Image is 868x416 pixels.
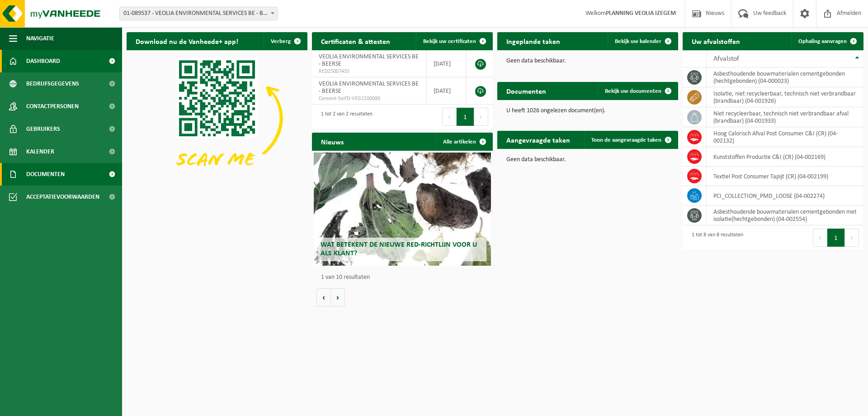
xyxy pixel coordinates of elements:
a: Toon de aangevraagde taken [584,131,677,149]
button: 1 [457,108,474,126]
h2: Certificaten & attesten [312,32,399,50]
span: VEOLIA ENVIRONMENTAL SERVICES BE - BEERSE [319,53,419,67]
div: 1 tot 8 van 8 resultaten [687,228,743,248]
span: Bekijk uw certificaten [423,38,476,44]
p: 1 van 10 resultaten [321,274,488,281]
p: Geen data beschikbaar. [506,157,669,163]
button: Previous [442,108,457,126]
span: Gebruikers [26,118,60,140]
strong: PLANNING VEOLIA IZEGEM [606,10,676,17]
td: PCI_COLLECTION_PMD_LOOSE (04-002274) [707,186,863,206]
span: Toon de aangevraagde taken [591,137,661,143]
span: Wat betekent de nieuwe RED-richtlijn voor u als klant? [321,241,477,257]
p: Geen data beschikbaar. [506,58,669,64]
h2: Documenten [497,82,555,100]
span: VEOLIA ENVIRONMENTAL SERVICES BE - BEERSE [319,81,419,95]
p: U heeft 1026 ongelezen document(en). [506,108,669,114]
span: Consent-SelfD-VEG2200090 [319,95,420,102]
img: Download de VHEPlus App [127,50,307,186]
h2: Nieuws [312,133,353,150]
span: Documenten [26,163,65,186]
td: asbesthoudende bouwmaterialen cementgebonden met isolatie(hechtgebonden) (04-002554) [707,206,863,225]
span: Kalender [26,140,54,163]
span: 01-089537 - VEOLIA ENVIRONMENTAL SERVICES BE - BEERSE [120,7,277,20]
span: Bedrijfsgegevens [26,72,79,95]
span: Dashboard [26,50,60,72]
span: 01-089537 - VEOLIA ENVIRONMENTAL SERVICES BE - BEERSE [119,7,278,20]
td: Hoog Calorisch Afval Post Consumer C&I (CR) (04-002132) [707,127,863,147]
div: 1 tot 2 van 2 resultaten [316,107,373,127]
button: 1 [827,229,845,247]
a: Ophaling aanvragen [791,32,863,50]
td: [DATE] [427,77,466,105]
td: asbesthoudende bouwmaterialen cementgebonden (hechtgebonden) (04-000023) [707,67,863,87]
td: isolatie, niet recycleerbaar, technisch niet verbrandbaar (brandbaar) (04-001926) [707,87,863,107]
h2: Download nu de Vanheede+ app! [127,32,247,50]
button: Volgende [331,288,345,306]
a: Bekijk uw kalender [608,32,677,50]
span: Navigatie [26,27,54,50]
a: Wat betekent de nieuwe RED-richtlijn voor u als klant? [314,153,491,266]
span: Ophaling aanvragen [798,38,847,44]
button: Next [474,108,488,126]
td: [DATE] [427,50,466,77]
span: Bekijk uw documenten [605,88,661,94]
span: RED25007435 [319,68,420,75]
a: Bekijk uw documenten [598,82,677,100]
span: Acceptatievoorwaarden [26,186,99,208]
td: niet recycleerbaar, technisch niet verbrandbaar afval (brandbaar) (04-001933) [707,107,863,127]
span: Bekijk uw kalender [615,38,661,44]
button: Vorige [316,288,331,306]
a: Bekijk uw certificaten [416,32,492,50]
td: Textiel Post Consumer Tapijt (CR) (04-002199) [707,167,863,186]
span: Contactpersonen [26,95,79,118]
button: Previous [813,229,827,247]
span: Afvalstof [713,55,739,62]
button: Verberg [264,32,307,50]
h2: Uw afvalstoffen [683,32,749,50]
h2: Aangevraagde taken [497,131,579,148]
h2: Ingeplande taken [497,32,569,50]
td: Kunststoffen Productie C&I (CR) (04-002169) [707,147,863,167]
a: Alle artikelen [436,133,492,151]
button: Next [845,229,859,247]
span: Verberg [271,38,291,44]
